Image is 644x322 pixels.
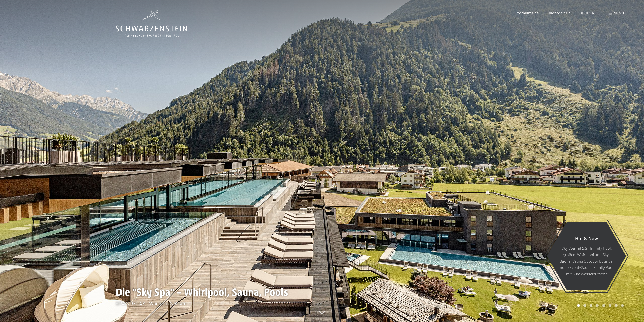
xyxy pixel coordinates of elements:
div: Carousel Page 4 [596,304,599,307]
a: Bildergalerie [548,10,571,15]
a: Hot & New Sky Spa mit 23m Infinity Pool, großem Whirlpool und Sky-Sauna, Sauna Outdoor Lounge, ne... [547,221,626,291]
div: Carousel Page 6 [609,304,611,307]
a: Premium Spa [515,10,539,15]
div: Carousel Page 7 [615,304,618,307]
p: Sky Spa mit 23m Infinity Pool, großem Whirlpool und Sky-Sauna, Sauna Outdoor Lounge, neue Event-S... [559,245,614,277]
div: Carousel Page 1 (Current Slide) [577,304,580,307]
span: Hot & New [575,235,598,241]
div: Carousel Page 3 [590,304,592,307]
div: Carousel Page 8 [621,304,624,307]
div: Carousel Page 2 [583,304,586,307]
div: Carousel Page 5 [602,304,605,307]
a: BUCHEN [579,10,595,15]
span: Menü [613,10,624,15]
div: Carousel Pagination [575,304,624,307]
